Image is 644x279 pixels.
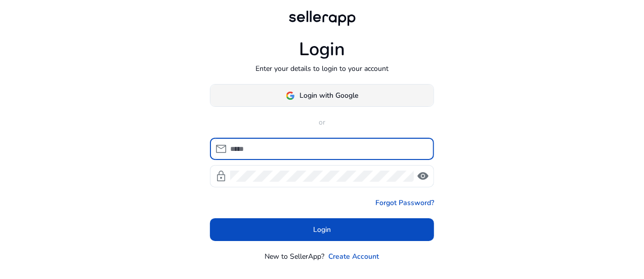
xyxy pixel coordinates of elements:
a: Create Account [329,251,379,262]
p: New to SellerApp? [265,251,325,262]
button: Login [210,218,434,241]
span: visibility [417,170,429,182]
h1: Login [299,38,345,60]
img: google-logo.svg [286,91,295,100]
button: Login with Google [210,84,434,107]
span: Login with Google [300,90,359,101]
span: lock [215,170,227,182]
p: Enter your details to login to your account [255,63,389,74]
span: mail [215,143,227,155]
span: Login [313,224,331,235]
a: Forgot Password? [375,197,434,208]
p: or [210,117,434,128]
